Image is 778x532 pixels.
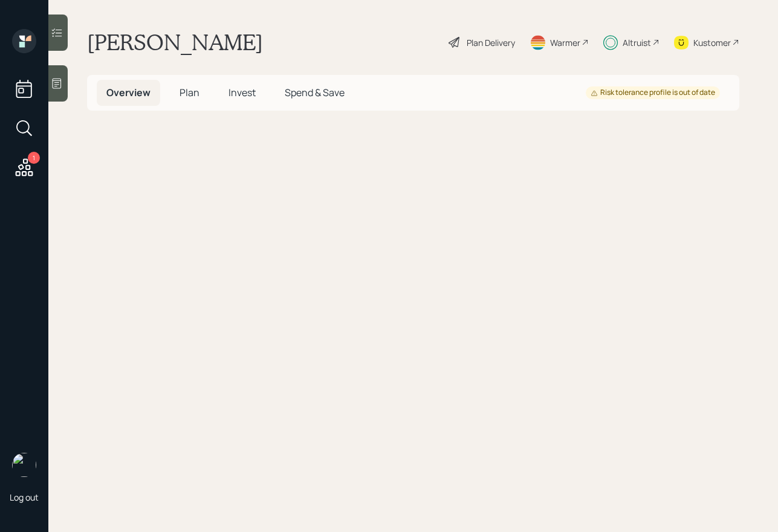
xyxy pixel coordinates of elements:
[229,86,256,99] span: Invest
[623,36,651,49] div: Altruist
[550,36,580,49] div: Warmer
[285,86,345,99] span: Spend & Save
[106,86,151,99] span: Overview
[12,453,36,477] img: hunter_neumayer.jpg
[467,36,515,49] div: Plan Delivery
[591,88,715,98] div: Risk tolerance profile is out of date
[180,86,199,99] span: Plan
[28,152,40,164] div: 1
[693,36,731,49] div: Kustomer
[10,491,39,503] div: Log out
[87,29,263,56] h1: [PERSON_NAME]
